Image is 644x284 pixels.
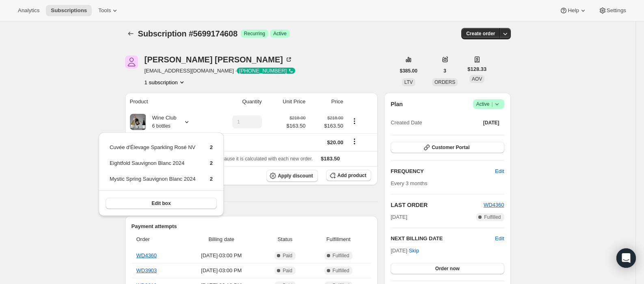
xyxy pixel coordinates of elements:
button: Order now [391,263,504,274]
span: Order now [435,265,460,272]
span: Analytics [18,7,39,14]
span: Settings [607,7,626,14]
div: [PHONE_NUMBER] [237,68,295,74]
button: Customer Portal [391,142,504,153]
span: Billing date [183,235,259,243]
td: Eightfold Sauvignon Blanc 2024 [109,159,196,174]
h2: NEXT BILLING DATE [391,235,495,243]
span: ORDERS [434,79,455,85]
span: Active [476,100,501,108]
button: Analytics [13,5,44,16]
span: Edit box [151,200,171,207]
th: Price [308,93,346,111]
span: Apply discount [278,173,313,179]
td: Mystic Spring Sauvignon Blanc 2024 [109,175,196,190]
button: Help [555,5,592,16]
h2: Plan [391,100,403,108]
span: Paid [283,252,292,259]
span: Created Date [391,119,422,127]
button: Product actions [348,117,361,126]
th: Unit Price [264,93,308,111]
span: $385.00 [400,68,417,74]
div: Wine Club [146,114,177,130]
a: WD4360 [484,202,504,208]
span: Andre Biller [125,56,138,68]
button: Settings [594,5,631,16]
span: Fulfilled [333,252,349,259]
span: $163.50 [286,122,305,130]
button: Edit [495,235,504,243]
h2: Payment attempts [132,222,372,231]
span: Add product [337,172,366,179]
div: Open Intercom Messenger [616,248,636,268]
span: Active [273,30,287,37]
span: 2 [210,176,213,182]
span: 2 [210,160,213,166]
span: | [491,101,493,107]
small: 6 bottles [152,123,171,129]
span: Fulfilled [484,214,501,220]
a: WD4360 [136,252,157,258]
span: [DATE] · 03:00 PM [183,267,259,275]
button: Add product [326,170,371,181]
th: Order [132,231,181,248]
img: product img [130,114,146,130]
span: $128.33 [467,65,486,73]
span: Edit [495,167,504,175]
span: LTV [404,79,413,85]
h2: FREQUENCY [391,167,495,175]
span: Fulfillment [311,235,366,243]
button: Subscriptions [125,28,136,39]
button: Product actions [145,78,186,86]
span: [EMAIL_ADDRESS][DOMAIN_NAME] · [145,67,296,75]
span: [DATE] · 03:00 PM [183,252,259,260]
span: Subscription #5699174608 [138,29,238,38]
button: WD4360 [484,201,504,209]
button: Shipping actions [348,137,361,146]
button: Subscriptions [46,5,92,16]
span: Customer Portal [432,144,469,151]
span: 2 [210,144,213,150]
th: Quantity [210,93,264,111]
button: 3 [439,65,451,77]
span: $163.50 [310,122,343,130]
button: Create order [461,28,500,39]
div: [PERSON_NAME] [PERSON_NAME] [145,56,293,64]
td: Cuvée d'Élevage Sparkling Rosé NV [109,143,196,158]
span: Tools [98,7,111,14]
h2: LAST ORDER [391,201,484,209]
small: $218.00 [327,115,343,120]
button: [DATE] [478,117,504,128]
span: Subscriptions [51,7,87,14]
span: [DATE] [483,120,499,126]
button: Tools [93,5,124,16]
span: Paid [283,267,292,274]
span: Create order [466,30,495,37]
span: Recurring [244,30,265,37]
span: AOV [472,76,482,82]
span: Help [568,7,579,14]
span: [DATE] [391,213,407,221]
button: $385.00 [395,65,422,77]
span: Skip [409,247,419,255]
small: $218.00 [290,115,305,120]
span: Fulfilled [333,267,349,274]
span: Status [264,235,306,243]
button: Apply discount [266,170,318,182]
span: Every 3 months [391,180,427,186]
button: Edit [490,165,509,178]
span: [DATE] · [391,248,419,254]
span: $183.50 [321,156,340,162]
th: Product [125,93,210,111]
a: WD3903 [136,267,157,273]
span: 3 [443,68,446,74]
span: $20.00 [327,139,344,145]
button: Edit box [106,198,217,209]
button: Skip [404,244,424,257]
